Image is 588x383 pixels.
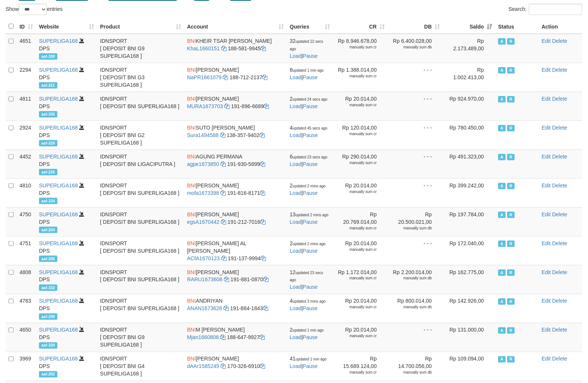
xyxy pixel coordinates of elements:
[443,92,495,121] td: Rp 924.970,00
[97,121,184,149] td: IDNSPORT [ DEPOSIT BNI G2 SUPERLIGA168 ]
[184,19,287,34] th: Account: activate to sort column ascending
[97,352,184,381] td: IDNSPORT [ DEPOSIT BNI G4 SUPERLIGA168 ]
[39,211,78,217] a: SUPERLIGA168
[184,236,287,265] td: [PERSON_NAME] AL [PERSON_NAME] 191-137-9994
[290,335,301,341] a: Load
[303,219,318,225] a: Pause
[184,323,287,352] td: M [PERSON_NAME] 188-647-9927
[293,329,324,333] span: updated 1 min ago
[542,211,551,217] a: Edit
[39,314,57,320] span: aaf-208
[388,121,443,149] td: - - -
[290,356,327,362] span: 41
[303,132,318,138] a: Pause
[303,74,318,80] a: Pause
[187,240,196,246] span: BNI
[187,38,196,44] span: BNI
[16,178,36,207] td: 4810
[19,4,47,15] select: Showentries
[388,236,443,265] td: - - -
[187,161,219,167] a: agpe1673850
[293,68,324,72] span: updated 1 min ago
[39,111,57,118] span: aaf-335
[290,182,326,196] span: |
[498,96,506,103] span: Active
[220,335,226,341] a: Copy Mjan1660806 to clipboard
[303,190,318,196] a: Pause
[263,277,268,283] a: Copy 1918810870 to clipboard
[507,125,515,131] span: Running
[290,74,301,80] a: Load
[542,96,551,102] a: Edit
[290,96,328,102] span: 2
[187,67,196,73] span: BNI
[224,277,229,283] a: Copy RARU1673608 to clipboard
[290,67,324,80] span: |
[36,92,97,121] td: DPS
[290,356,327,369] span: |
[287,19,333,34] th: Queries: activate to sort column ascending
[293,155,328,159] span: updated 23 secs ago
[259,132,265,138] a: Copy 1383579402 to clipboard
[36,236,97,265] td: DPS
[220,132,225,138] a: Copy Sura1494588 to clipboard
[336,247,377,252] div: manually sum cr
[39,198,57,204] span: aaf-334
[221,190,226,196] a: Copy mofa1673398 to clipboard
[97,63,184,92] td: IDNSPORT [ DEPOSIT BNI G3 SUPERLIGA168 ]
[184,294,287,323] td: ANDRIYAN 191-884-1843
[552,269,567,275] a: Delete
[290,154,328,167] span: |
[16,92,36,121] td: 4811
[16,236,36,265] td: 4751
[333,34,388,63] td: Rp 8.946.678,00
[303,103,318,109] a: Pause
[333,207,388,236] td: Rp 20.769.014,00
[552,38,567,44] a: Delete
[290,363,301,369] a: Load
[290,327,324,333] span: 2
[97,236,184,265] td: IDNSPORT [ DEPOSIT BNI SUPERLIGA168 ]
[542,356,551,362] a: Edit
[495,19,539,34] th: Status
[391,305,432,310] div: manually sum db
[498,38,506,45] span: Active
[542,67,551,73] a: Edit
[333,121,388,149] td: Rp 120.014,00
[498,241,506,247] span: Active
[507,241,515,247] span: Running
[39,240,78,246] a: SUPERLIGA168
[39,125,78,131] a: SUPERLIGA168
[39,298,78,304] a: SUPERLIGA168
[293,126,328,130] span: updated 45 secs ago
[39,182,78,188] a: SUPERLIGA168
[333,63,388,92] td: Rp 1.388.014,00
[39,227,57,233] span: aaf-204
[187,96,196,102] span: BNI
[290,327,324,341] span: |
[290,125,328,138] span: |
[391,276,432,281] div: manually sum db
[16,207,36,236] td: 4750
[290,284,301,290] a: Load
[498,327,506,334] span: Active
[509,4,582,15] label: Search:
[187,211,196,217] span: BNI
[39,356,78,362] a: SUPERLIGA168
[97,207,184,236] td: IDNSPORT [ DEPOSIT BNI SUPERLIGA168 ]
[290,269,323,283] span: 12
[223,74,228,80] a: Copy NaPR1661079 to clipboard
[333,265,388,294] td: Rp 1.172.014,00
[290,306,301,312] a: Load
[290,39,323,51] span: updated 22 secs ago
[221,161,226,167] a: Copy agpe1673850 to clipboard
[290,240,326,246] span: 2
[36,265,97,294] td: DPS
[388,265,443,294] td: Rp 2.200.014,00
[261,45,266,51] a: Copy 1885819945 to clipboard
[187,125,196,131] span: BNI
[498,125,506,131] span: Active
[333,92,388,121] td: Rp 20.014,00
[187,306,222,312] a: ANAN1673628
[336,74,377,79] div: manually sum cr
